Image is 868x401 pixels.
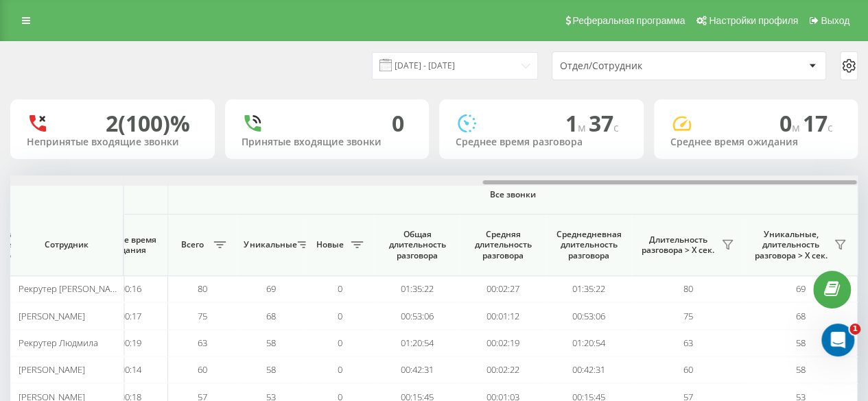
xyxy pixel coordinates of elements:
span: 63 [198,337,207,349]
span: 69 [266,282,276,295]
td: 00:00:14 [82,356,168,383]
td: 00:00:19 [82,330,168,356]
span: 68 [796,310,806,322]
span: 0 [338,310,342,322]
span: Сотрудник [22,239,111,250]
span: 0 [338,363,342,376]
span: 75 [198,310,207,322]
td: 00:02:22 [460,356,546,383]
span: Рекрутер [PERSON_NAME] [18,282,125,295]
span: Средняя длительность разговора [470,229,535,261]
td: 01:20:54 [374,330,460,356]
span: Выход [821,15,849,26]
span: Среднее время ожидания [93,234,157,256]
span: 69 [796,282,806,295]
td: 00:00:16 [82,276,168,302]
td: 00:01:12 [460,302,546,329]
span: Уникальные, длительность разговора > Х сек. [751,229,830,261]
span: c [613,120,619,135]
span: 0 [338,282,342,295]
span: 37 [589,108,619,138]
div: 2 (100)% [106,110,190,136]
div: Среднее время ожидания [670,136,842,148]
span: 58 [796,363,806,376]
span: Все звонки [209,189,817,200]
span: 60 [683,363,693,376]
td: 00:00:17 [82,302,168,329]
td: 00:02:19 [460,330,546,356]
span: 63 [683,337,693,349]
span: 58 [266,337,276,349]
span: 58 [266,363,276,376]
span: 1 [565,108,589,138]
td: 01:35:22 [374,276,460,302]
span: [PERSON_NAME] [18,310,84,322]
span: 0 [779,108,803,138]
div: Отдел/Сотрудник [560,60,724,72]
span: м [792,120,803,135]
span: Уникальные [244,239,293,250]
td: 00:42:31 [546,356,631,383]
div: Непринятые входящие звонки [27,136,198,148]
span: Длительность разговора > Х сек. [638,234,717,256]
div: Среднее время разговора [456,136,627,148]
span: м [578,120,589,135]
iframe: Intercom live chat [821,324,854,356]
span: Реферальная программа [572,15,685,26]
td: 00:02:27 [460,276,546,302]
td: 00:53:06 [546,302,631,329]
div: Принятые входящие звонки [242,136,413,148]
td: 01:20:54 [546,330,631,356]
span: Всего [175,239,209,250]
span: 58 [796,337,806,349]
span: Общая длительность разговора [384,229,449,261]
div: 0 [392,110,404,136]
span: 1 [849,324,860,335]
span: 60 [198,363,207,376]
span: 17 [803,108,833,138]
span: 68 [266,310,276,322]
span: 80 [683,282,693,295]
span: Среднедневная длительность разговора [556,229,621,261]
span: 75 [683,310,693,322]
td: 01:35:22 [546,276,631,302]
span: c [828,120,833,135]
span: 0 [338,337,342,349]
td: 00:53:06 [374,302,460,329]
span: 80 [198,282,207,295]
td: 00:42:31 [374,356,460,383]
span: Настройки профиля [709,15,798,26]
span: Рекрутер Людмила [18,337,97,349]
span: [PERSON_NAME] [18,363,84,376]
span: Новые [312,239,347,250]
